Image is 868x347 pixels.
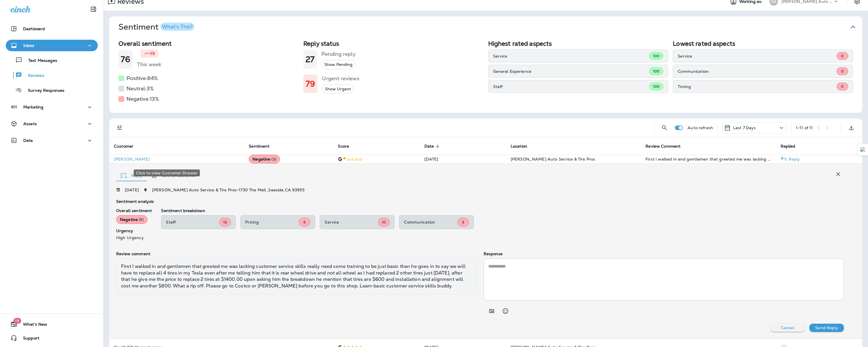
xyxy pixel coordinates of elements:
span: Customer [114,144,141,149]
h2: Reply status [303,40,484,47]
p: High Urgency [116,235,152,240]
button: Show Urgent [322,84,354,94]
p: Assets [23,121,37,126]
p: Dashboard [23,26,45,31]
button: Text Messages [6,54,98,66]
p: Sentiment breakdown [161,208,844,213]
span: Replied [781,144,803,149]
h1: 79 [306,79,315,89]
p: Service [325,220,378,224]
h1: 76 [121,55,130,64]
div: First I walked in and gentlemen that greeted me was lacking customer service skills really need s... [645,156,771,162]
p: Reply [786,157,800,161]
p: [DATE] [125,188,139,192]
div: SentimentWhat's This? [109,38,862,113]
h2: Highest rated aspects [488,40,668,47]
p: Inbox [23,43,34,48]
span: [PERSON_NAME] Auto Service & Tire Pros [511,157,595,162]
span: Sentiment [249,144,277,149]
h5: Neutral: 3 % [127,84,154,93]
span: 10 [223,220,227,225]
button: Send Reply [809,324,844,332]
button: Select an emoji [500,305,511,317]
h1: Sentiment [118,22,194,32]
span: Support [17,336,39,343]
h5: This week [137,60,161,69]
span: Date [424,144,434,149]
span: What's New [17,322,47,329]
p: Auto refresh [687,125,713,130]
div: Click to view Customer Drawer [114,157,239,161]
div: Click to view Customer Drawer [134,169,200,176]
button: What's This? [160,23,194,31]
td: [DATE] [420,155,506,163]
p: Survey Responses [22,88,64,94]
span: 5 [303,220,306,225]
span: Review Comment [645,144,681,149]
p: Communication [678,69,837,74]
div: Negative [116,215,147,224]
button: Show Pending [321,60,355,69]
span: Score [338,144,349,149]
p: Timing [678,84,837,89]
span: 0 [841,69,844,74]
button: Search Reviews [659,122,670,134]
button: Inbox [6,40,98,51]
button: Survey Responses [6,84,98,96]
span: Location [511,144,527,149]
span: Score [338,144,357,149]
p: Data [23,138,33,143]
span: 100 [653,84,660,89]
h5: Positive: 84 % [127,74,158,83]
p: Staff [166,220,219,224]
p: Response [484,251,844,256]
button: Export as CSV [846,122,857,134]
p: Service [678,54,837,58]
div: What's This? [162,24,193,29]
span: Replied [781,144,796,149]
button: Assets [6,118,98,129]
p: Service [493,54,649,58]
p: Communication [404,220,457,224]
p: Staff [493,84,649,89]
h5: Negative: 13 % [127,94,159,104]
div: Negative [249,155,280,163]
img: Detect Auto [860,147,865,152]
p: Last 7 Days [733,125,756,130]
p: Urgency [116,228,152,233]
p: General Experience [493,69,649,74]
button: Collapse Sidebar [85,3,101,15]
button: Reply [116,165,147,186]
button: Reviews [6,69,98,81]
button: Dashboard [6,23,98,35]
span: 0 [841,84,844,89]
button: SentimentWhat's This? [114,16,867,38]
span: 10 [382,220,386,225]
p: Pricing [245,220,299,224]
span: ( 5 ) [139,217,143,222]
h1: 27 [306,55,315,64]
span: 5 [462,220,464,225]
span: Review Comment [645,144,688,149]
span: Sentiment [249,144,269,149]
h2: Lowest rated aspects [673,40,853,47]
div: 1 - 11 of 11 [796,125,813,130]
span: [PERSON_NAME] Auto Service & Tire Pros - 1730 The Mall , Seaside , CA 93955 [152,187,304,192]
span: Date [424,144,442,149]
p: Overall sentiment [116,208,152,213]
p: Reviews [22,73,44,79]
button: 19What's New [6,319,98,330]
h5: Pending reply [321,49,356,59]
span: Location [511,144,535,149]
p: Review comment [116,251,477,256]
div: First I walked in and gentlemen that greeted me was lacking customer service skills really need s... [116,258,477,295]
p: Send Reply [815,325,838,330]
button: Cancel [770,324,805,332]
span: 100 [653,54,660,58]
span: 0 [841,54,844,58]
button: Data [6,135,98,146]
button: Support [6,332,98,344]
span: 100 [653,69,660,74]
p: Cancel [781,325,794,330]
span: Customer [114,144,133,149]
